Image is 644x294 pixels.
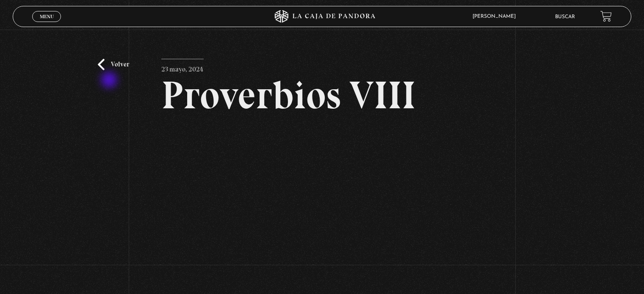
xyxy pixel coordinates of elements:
span: Cerrar [37,21,57,27]
a: Buscar [555,14,575,19]
p: 23 mayo, 2024 [161,59,204,76]
h2: Proverbios VIII [161,76,483,115]
span: Menu [40,14,54,19]
a: View your shopping cart [600,11,612,22]
a: Volver [98,59,129,70]
span: [PERSON_NAME] [468,14,524,19]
